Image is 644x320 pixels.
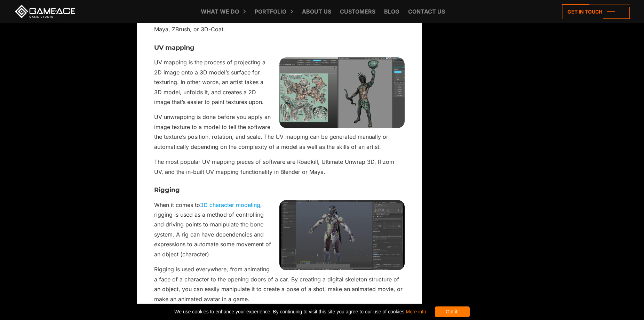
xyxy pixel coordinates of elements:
[279,57,405,128] img: 3d modeling for unity
[154,57,405,107] p: UV mapping is the process of projecting a 2D image onto a 3D model’s surface for texturing. In ot...
[406,309,426,314] a: More info
[200,201,260,208] a: 3D character modeling
[154,187,405,194] h3: Rigging
[435,306,470,317] div: Got it!
[279,200,405,271] img: 3d modeling for unity
[154,200,405,259] p: When it comes to , rigging is used as a method of controlling and driving points to manipulate th...
[154,157,405,177] p: The most popular UV mapping pieces of software are Roadkill, Ultimate Unwrap 3D, Rizom UV, and th...
[154,264,405,304] p: Rigging is used everywhere, from animating a face of a character to the opening doors of a car. B...
[562,4,630,19] a: Get in touch
[154,45,405,51] h3: UV mapping
[154,112,405,152] p: UV unwrapping is done before you apply an image texture to a model to tell the software the textu...
[174,306,426,317] span: We use cookies to enhance your experience. By continuing to visit this site you agree to our use ...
